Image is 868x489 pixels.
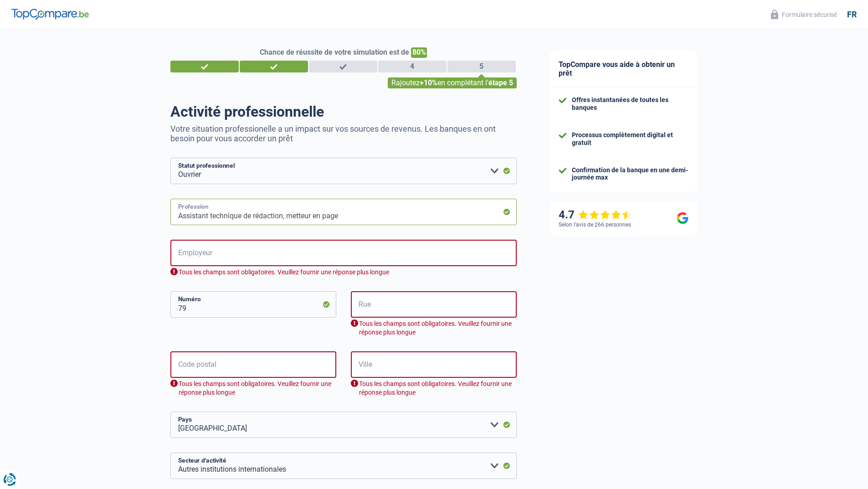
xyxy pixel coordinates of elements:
span: 80% [411,47,427,58]
h1: Activité professionnelle [170,103,517,120]
div: Tous les champs sont obligatoires. Veuillez fournir une réponse plus longue [351,380,517,397]
img: TopCompare Logo [11,9,89,20]
div: 2 [240,61,308,72]
span: Chance de réussite de votre simulation est de [260,48,409,57]
div: Rajoutez en complétant l' [388,77,517,88]
div: Tous les champs sont obligatoires. Veuillez fournir une réponse plus longue [351,319,517,337]
div: 4 [378,61,447,72]
div: fr [847,10,857,20]
button: Formulaire sécurisé [765,7,842,22]
div: 1 [170,61,239,72]
div: TopCompare vous aide à obtenir un prêt [550,51,698,87]
div: 3 [309,61,377,72]
p: Votre situation professionelle a un impact sur vos sources de revenus. Les banques en ont besoin ... [170,124,517,143]
div: Tous les champs sont obligatoires. Veuillez fournir une réponse plus longue [170,380,336,397]
span: +10% [420,78,437,87]
div: Tous les champs sont obligatoires. Veuillez fournir une réponse plus longue [170,268,517,277]
div: 4.7 [559,208,632,221]
div: 5 [447,61,516,72]
div: Processus complètement digital et gratuit [572,131,688,147]
div: Confirmation de la banque en une demi-journée max [572,166,688,182]
div: Offres instantanées de toutes les banques [572,96,688,112]
span: étape 5 [488,78,513,87]
div: Selon l’avis de 266 personnes [559,221,631,228]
